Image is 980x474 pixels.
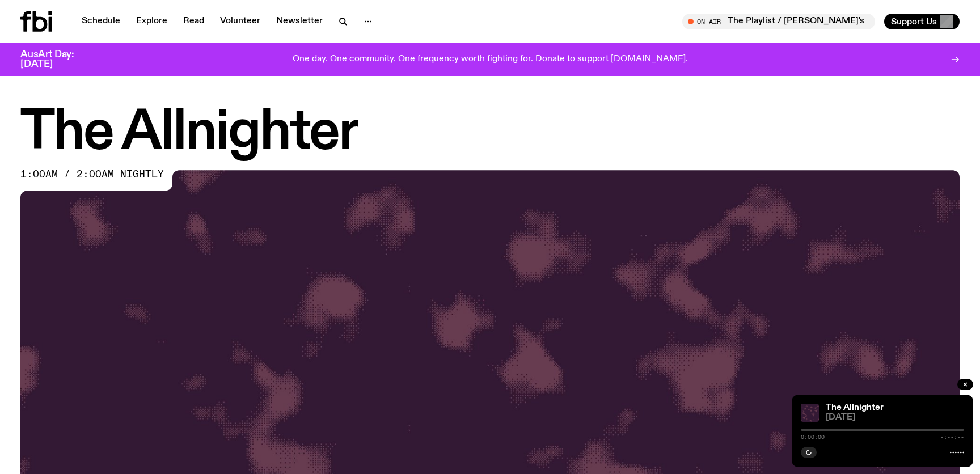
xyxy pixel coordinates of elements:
[176,14,211,29] a: Read
[75,14,127,29] a: Schedule
[293,54,688,65] p: One day. One community. One frequency worth fighting for. Donate to support [DOMAIN_NAME].
[129,14,174,29] a: Explore
[20,108,960,159] h1: The Allnighter
[20,50,93,69] h3: AusArt Day: [DATE]
[940,434,964,440] span: -:--:--
[884,14,960,29] button: Support Us
[826,403,884,412] a: The Allnighter
[826,413,964,422] span: [DATE]
[213,14,267,29] a: Volunteer
[269,14,330,29] a: Newsletter
[20,170,164,179] span: 1:00am / 2:00am nightly
[891,16,937,27] span: Support Us
[682,14,875,29] button: On AirThe Playlist / [PERSON_NAME]'s Last Playlist :'( w/ [PERSON_NAME], [PERSON_NAME], [PERSON_N...
[801,434,825,440] span: 0:00:00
